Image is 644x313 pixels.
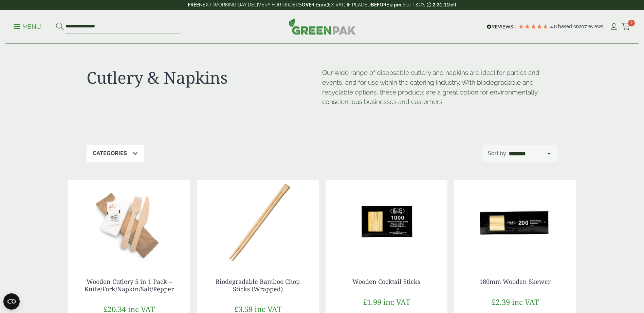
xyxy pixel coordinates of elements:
[84,277,174,293] a: Wooden Cutlery 5 in 1 Pack – Knife/Fork/Napkin/Salt/Pepper
[622,22,630,32] a: 0
[216,277,300,293] a: Biodegradable Bamboo Chop Sticks (Wrapped)
[383,297,410,307] span: inc VAT
[188,2,199,7] strong: FREE
[488,149,506,158] p: Sort by
[197,180,319,265] img: 10330.23P-High
[433,2,449,7] span: 2:31:11
[512,297,539,307] span: inc VAT
[579,24,587,29] span: 207
[587,24,603,29] span: reviews
[518,23,549,29] div: 4.79 Stars
[3,293,20,310] button: Open CMP widget
[14,23,41,29] a: Menu
[68,180,190,265] img: 5 in 1 wooden cutlery
[289,18,356,35] img: GreenPak Supplies
[363,297,381,307] span: £1.99
[550,24,558,29] span: 4.8
[508,149,552,158] select: Shop order
[14,23,41,31] p: Menu
[492,297,510,307] span: £2.39
[322,68,558,107] p: Our wide range of disposable cutlery and napkins are ideal for parties and events, and for use wi...
[403,2,425,7] a: See T&C's
[371,2,401,7] strong: BEFORE 2 pm
[628,20,635,26] span: 0
[449,2,456,7] span: left
[609,23,618,30] i: My Account
[622,23,630,30] i: Cart
[93,149,127,158] p: Categories
[352,277,420,286] a: Wooden Cocktail Sticks
[558,24,579,29] span: Based on
[479,277,551,286] a: 180mm Wooden Skewer
[302,2,327,7] strong: OVER £100
[487,24,516,29] img: REVIEWS.io
[326,180,447,265] img: Wooden Cocktail Sticks-0
[87,68,322,87] h1: Cutlery & Napkins
[454,180,576,265] img: 180mm Wooden Skewer-0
